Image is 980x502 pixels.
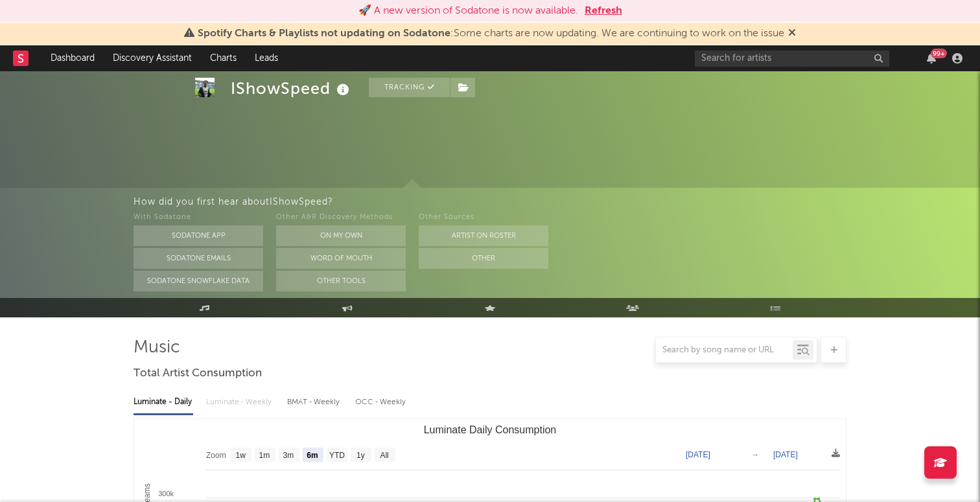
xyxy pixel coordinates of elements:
button: Tracking [369,78,450,97]
a: Discovery Assistant [104,45,201,71]
text: Luminate Daily Consumption [424,424,557,435]
text: [DATE] [686,450,710,459]
text: 3m [283,451,294,460]
div: OCC - Weekly [355,391,407,413]
button: Sodatone App [134,225,263,246]
text: → [751,450,759,459]
button: Sodatone Snowflake Data [134,271,263,291]
text: [DATE] [773,450,798,459]
div: 🚀 A new version of Sodatone is now available. [358,3,578,19]
text: 1y [356,451,365,460]
text: Zoom [206,451,226,460]
a: Dashboard [41,45,104,71]
span: Spotify Charts & Playlists not updating on Sodatone [198,29,450,39]
text: All [380,451,388,460]
a: Leads [246,45,287,71]
input: Search by song name or URL [656,345,793,356]
span: Dismiss [788,29,796,39]
div: How did you first hear about IShowSpeed ? [134,194,980,210]
span: Total Artist Consumption [134,366,262,382]
button: Sodatone Emails [134,248,263,269]
text: 1w [236,451,246,460]
div: BMAT - Weekly [287,391,342,413]
span: : Some charts are now updating. We are continuing to work on the issue [198,29,784,39]
div: Other Sources [419,210,548,225]
div: Other A&R Discovery Methods [276,210,406,225]
div: IShowSpeed [231,78,353,99]
input: Search for artists [695,51,889,67]
button: Word Of Mouth [276,248,406,269]
button: Refresh [585,3,622,19]
button: Other [419,248,548,269]
div: 99 + [931,49,947,58]
text: 6m [307,451,318,460]
button: 99+ [927,53,936,63]
button: On My Own [276,225,406,246]
div: Luminate - Daily [134,391,193,413]
button: Artist on Roster [419,225,548,246]
div: With Sodatone [134,210,263,225]
text: 1m [259,451,270,460]
button: Other Tools [276,271,406,291]
text: 300k [158,490,174,497]
a: Charts [201,45,246,71]
text: YTD [329,451,345,460]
